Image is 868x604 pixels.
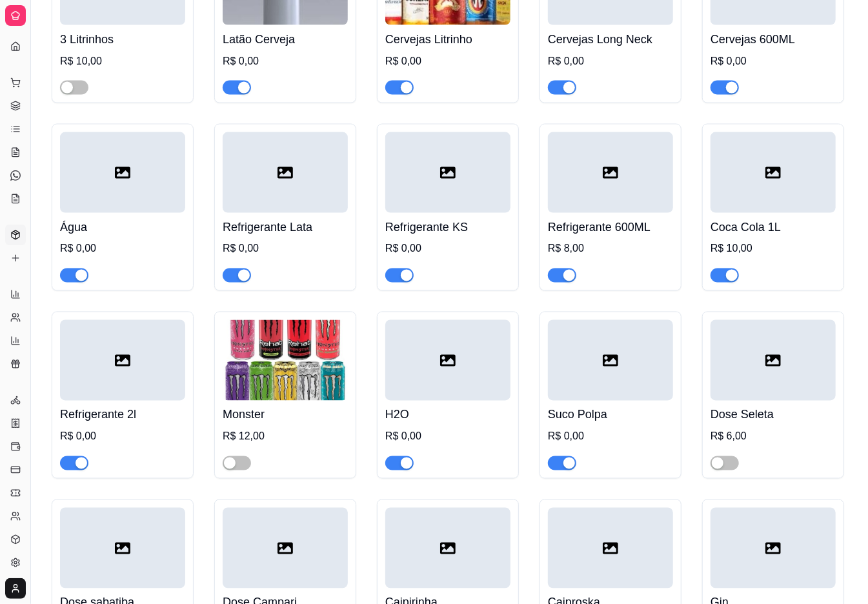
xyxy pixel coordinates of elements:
div: R$ 0,00 [385,54,510,69]
div: R$ 0,00 [548,429,673,445]
div: R$ 0,00 [385,429,510,445]
h4: Suco Polpa [548,406,673,424]
h4: Monster [223,406,348,424]
div: R$ 12,00 [223,429,348,445]
h4: Latão Cerveja [223,30,348,48]
div: R$ 0,00 [223,241,348,257]
h4: Cervejas Litrinho [385,30,510,48]
h4: Cervejas 600ML [711,30,836,48]
h4: Refrigerante Lata [223,218,348,236]
h4: Refrigerante 2l [60,406,185,424]
h4: Refrigerante KS [385,218,510,236]
h4: Água [60,218,185,236]
div: R$ 0,00 [711,54,836,69]
div: R$ 0,00 [223,54,348,69]
div: R$ 0,00 [385,241,510,257]
img: product-image [223,320,348,401]
div: R$ 10,00 [60,54,185,69]
div: R$ 8,00 [548,241,673,257]
h4: Coca Cola 1L [711,218,836,236]
h4: Dose Seleta [711,406,836,424]
h4: H2O [385,406,510,424]
h4: 3 Litrinhos [60,30,185,48]
div: R$ 6,00 [711,429,836,445]
div: R$ 10,00 [711,241,836,257]
h4: Refrigerante 600ML [548,218,673,236]
h4: Cervejas Long Neck [548,30,673,48]
div: R$ 0,00 [548,54,673,69]
div: R$ 0,00 [60,241,185,257]
div: R$ 0,00 [60,429,185,445]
